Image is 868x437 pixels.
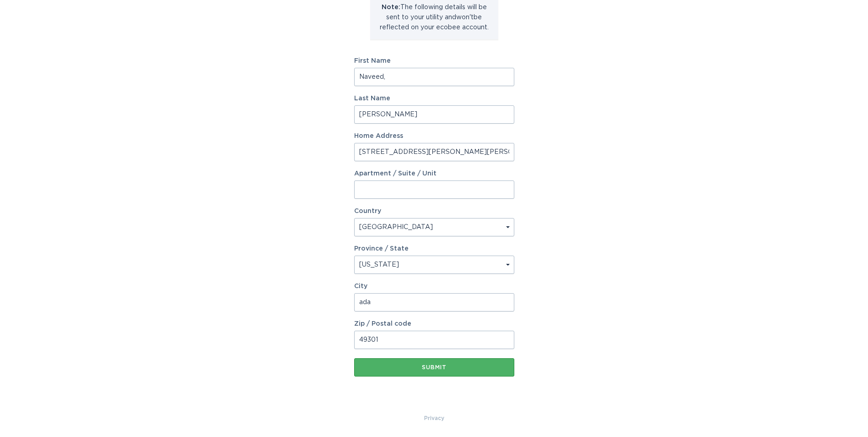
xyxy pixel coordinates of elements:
[354,358,514,377] button: Submit
[424,413,444,423] a: Privacy Policy & Terms of Use
[359,365,510,370] div: Submit
[354,170,514,177] label: Apartment / Suite / Unit
[354,208,381,214] label: Country
[354,283,514,290] label: City
[354,246,409,252] label: Province / State
[377,2,491,33] p: The following details will be sent to your utility and won't be reflected on your ecobee account.
[354,133,514,139] label: Home Address
[382,4,400,11] strong: Note:
[354,321,514,327] label: Zip / Postal code
[354,58,514,64] label: First Name
[354,95,514,102] label: Last Name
